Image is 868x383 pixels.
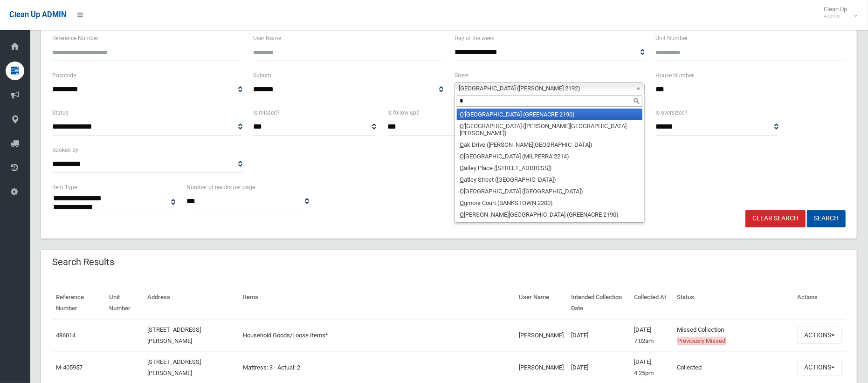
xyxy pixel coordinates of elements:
label: Reference Number [52,33,98,43]
label: User Name [254,33,282,43]
li: ak Drive ([PERSON_NAME][GEOGRAPHIC_DATA]) [457,139,642,150]
header: Search Results [41,253,125,271]
li: atley Street ([GEOGRAPHIC_DATA]) [457,174,642,185]
li: '[GEOGRAPHIC_DATA] (GREENACRE 2190) [457,109,642,120]
label: House Number [656,70,694,81]
button: Search [807,210,846,227]
td: Household Goods/Loose Items* [239,319,515,352]
em: O [460,176,464,183]
th: Intended Collection Date [567,287,630,319]
label: Postcode [52,70,76,81]
em: O [460,188,464,195]
li: '[GEOGRAPHIC_DATA] ([PERSON_NAME][GEOGRAPHIC_DATA][PERSON_NAME]) [457,120,642,139]
li: atley Place ([STREET_ADDRESS]) [457,162,642,174]
label: Suburb [254,70,272,81]
button: Actions [797,327,842,344]
span: Clean Up [819,6,856,20]
label: Unit Number [656,33,688,43]
em: O [460,123,464,130]
td: [DATE] 7:02am [631,319,673,352]
a: [STREET_ADDRESS][PERSON_NAME] [147,358,201,376]
span: Clean Up ADMIN [9,10,66,19]
th: Collected At [631,287,673,319]
label: Street [455,70,469,81]
th: Actions [793,287,846,319]
label: Is oversized? [655,108,688,118]
label: Is missed? [254,108,280,118]
th: Status [673,287,793,319]
label: Day of the week [455,33,494,43]
li: [PERSON_NAME][GEOGRAPHIC_DATA] (GREENACRE 2190) [457,209,642,220]
a: M-405957 [56,364,83,371]
a: Clear Search [745,210,806,227]
em: O [460,153,464,160]
label: Status [52,108,69,118]
em: O [460,111,464,118]
span: Previously Missed [677,337,726,345]
small: Admin [824,13,847,20]
label: Booked By [52,145,78,155]
em: O [460,164,464,171]
li: [GEOGRAPHIC_DATA] (MILPERRA 2214) [457,150,642,162]
li: gmore Court (BANKSTOWN 2200) [457,197,642,209]
label: Is follow up? [387,108,419,118]
label: Number of results per page [186,182,255,192]
th: Address [144,287,239,319]
em: O [460,141,464,148]
em: O [460,199,464,206]
em: O [460,211,464,218]
button: Actions [797,359,842,376]
th: Items [239,287,515,319]
td: Missed Collection [673,319,793,352]
label: Item Type [52,182,77,192]
th: Reference Number [52,287,105,319]
td: [DATE] [567,319,630,352]
a: [STREET_ADDRESS][PERSON_NAME] [147,326,201,344]
span: [GEOGRAPHIC_DATA] ([PERSON_NAME] 2192) [459,83,632,94]
th: Unit Number [105,287,144,319]
th: User Name [515,287,567,319]
li: [GEOGRAPHIC_DATA] ([GEOGRAPHIC_DATA]) [457,185,642,197]
td: [PERSON_NAME] [515,319,567,352]
a: 486014 [56,332,76,339]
